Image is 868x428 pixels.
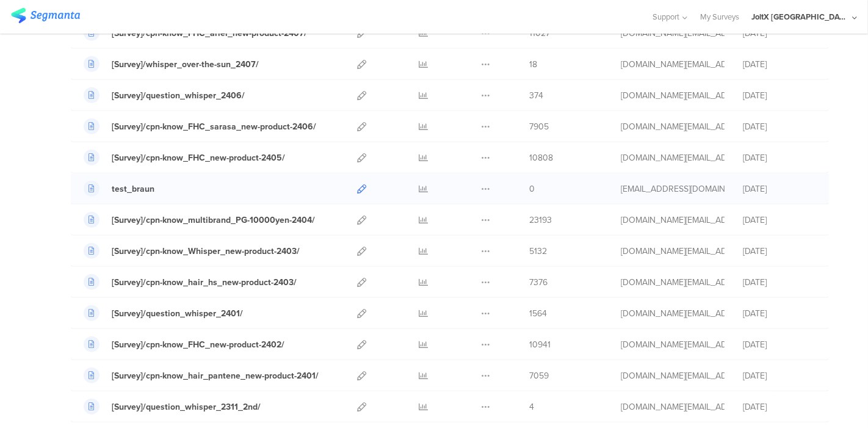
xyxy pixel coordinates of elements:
[621,338,725,351] div: yokoyama.ky@pg.com
[529,307,547,320] span: 1564
[529,369,549,382] span: 7059
[112,214,315,227] div: [Survey]/cpn-know_multibrand_PG-10000yen-2404/
[743,401,816,413] div: [DATE]
[621,245,725,258] div: yokoyama.ky@pg.com
[84,336,284,352] a: [Survey]/cpn-know_FHC_new-product-2402/
[84,118,316,134] a: [Survey]/cpn-know_FHC_sarasa_new-product-2406/
[751,11,849,23] div: JoltX [GEOGRAPHIC_DATA]
[621,276,725,289] div: yokoyama.ky@pg.com
[621,307,725,320] div: yokoyama.ky@pg.com
[84,87,245,103] a: [Survey]/question_whisper_2406/
[529,151,553,164] span: 10808
[743,307,816,320] div: [DATE]
[529,183,535,195] span: 0
[112,401,261,413] div: [Survey]/question_whisper_2311_2nd/
[529,338,551,351] span: 10941
[84,274,297,290] a: [Survey]/cpn-know_hair_hs_new-product-2403/
[621,58,725,71] div: yokoyama.ky@pg.com
[621,214,725,227] div: yokoyama.ky@pg.com
[84,181,154,197] a: test_braun
[112,369,319,382] div: [Survey]/cpn-know_hair_pantene_new-product-2401/
[743,58,816,71] div: [DATE]
[529,214,552,227] span: 23193
[84,212,315,228] a: [Survey]/cpn-know_multibrand_PG-10000yen-2404/
[112,151,285,164] div: [Survey]/cpn-know_FHC_new-product-2405/
[112,276,297,289] div: [Survey]/cpn-know_hair_hs_new-product-2403/
[112,307,243,320] div: [Survey]/question_whisper_2401/
[112,120,316,133] div: [Survey]/cpn-know_FHC_sarasa_new-product-2406/
[743,151,816,164] div: [DATE]
[653,11,680,23] span: Support
[84,305,243,321] a: [Survey]/question_whisper_2401/
[529,120,549,133] span: 7905
[621,151,725,164] div: yokoyama.ky@pg.com
[529,276,548,289] span: 7376
[621,89,725,102] div: yokoyama.ky@pg.com
[112,245,300,258] div: [Survey]/cpn-know_Whisper_new-product-2403/
[529,245,547,258] span: 5132
[743,338,816,351] div: [DATE]
[84,399,261,415] a: [Survey]/question_whisper_2311_2nd/
[529,401,534,413] span: 4
[84,150,285,165] a: [Survey]/cpn-know_FHC_new-product-2405/
[84,56,259,72] a: [Survey]/whisper_over-the-sun_2407/
[743,369,816,382] div: [DATE]
[11,8,80,23] img: segmanta logo
[621,401,725,413] div: yokoyama.ky@pg.com
[743,276,816,289] div: [DATE]
[112,58,259,71] div: [Survey]/whisper_over-the-sun_2407/
[529,89,543,102] span: 374
[112,338,284,351] div: [Survey]/cpn-know_FHC_new-product-2402/
[621,369,725,382] div: yokoyama.ky@pg.com
[529,58,537,71] span: 18
[84,243,300,259] a: [Survey]/cpn-know_Whisper_new-product-2403/
[112,183,154,195] div: test_braun
[112,89,245,102] div: [Survey]/question_whisper_2406/
[743,89,816,102] div: [DATE]
[743,183,816,195] div: [DATE]
[743,214,816,227] div: [DATE]
[621,120,725,133] div: yokoyama.ky@pg.com
[84,368,319,383] a: [Survey]/cpn-know_hair_pantene_new-product-2401/
[743,120,816,133] div: [DATE]
[743,245,816,258] div: [DATE]
[621,183,725,195] div: nakamura.s.4@pg.com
